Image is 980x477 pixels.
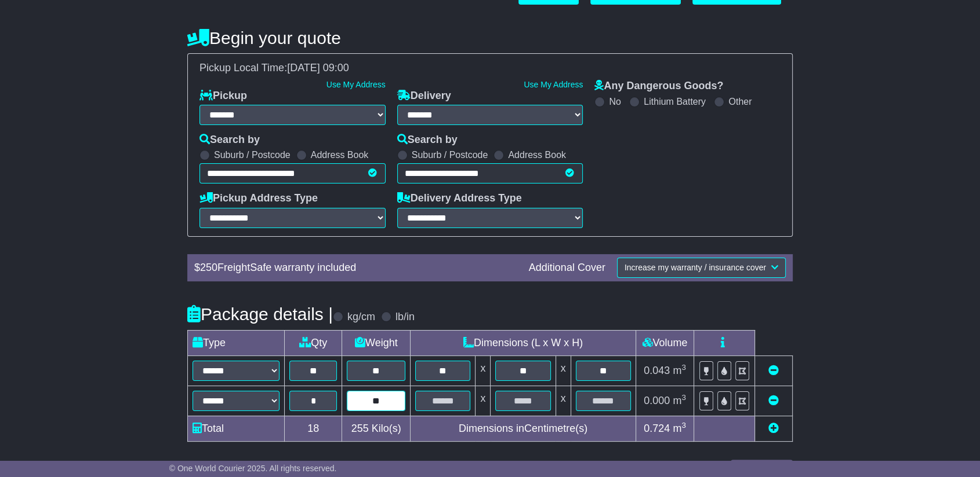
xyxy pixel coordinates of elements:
[594,80,723,93] label: Any Dangerous Goods?
[476,355,491,386] td: x
[169,464,337,473] span: © One World Courier 2025. All rights reserved.
[285,416,342,441] td: 18
[476,386,491,416] td: x
[342,330,411,355] td: Weight
[673,365,686,376] span: m
[287,62,349,74] span: [DATE] 09:00
[625,263,766,272] span: Increase my warranty / insurance cover
[556,386,571,416] td: x
[617,258,786,278] button: Increase my warranty / insurance cover
[508,149,566,160] label: Address Book
[347,311,375,324] label: kg/cm
[351,423,369,434] span: 255
[768,365,779,376] a: Remove this item
[644,96,706,107] label: Lithium Battery
[681,421,686,430] sup: 3
[556,355,571,386] td: x
[188,262,523,274] div: $ FreightSafe warranty included
[644,365,670,376] span: 0.043
[397,134,458,146] label: Search by
[188,416,285,441] td: Total
[524,80,583,89] a: Use My Address
[194,62,786,75] div: Pickup Local Time:
[673,395,686,406] span: m
[728,96,752,107] label: Other
[285,330,342,355] td: Qty
[187,304,333,324] h4: Package details |
[342,416,411,441] td: Kilo(s)
[673,423,686,434] span: m
[609,96,620,107] label: No
[644,395,670,406] span: 0.000
[636,330,694,355] td: Volume
[395,311,415,324] label: lb/in
[200,262,217,273] span: 250
[411,416,636,441] td: Dimensions in Centimetre(s)
[199,134,260,146] label: Search by
[311,149,369,160] label: Address Book
[411,330,636,355] td: Dimensions (L x W x H)
[188,330,285,355] td: Type
[681,393,686,402] sup: 3
[768,395,779,406] a: Remove this item
[523,262,611,274] div: Additional Cover
[199,192,318,205] label: Pickup Address Type
[412,149,488,160] label: Suburb / Postcode
[214,149,291,160] label: Suburb / Postcode
[199,90,247,102] label: Pickup
[397,90,451,102] label: Delivery
[681,363,686,372] sup: 3
[397,192,522,205] label: Delivery Address Type
[644,423,670,434] span: 0.724
[768,423,779,434] a: Add new item
[326,80,386,89] a: Use My Address
[187,28,793,47] h4: Begin your quote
